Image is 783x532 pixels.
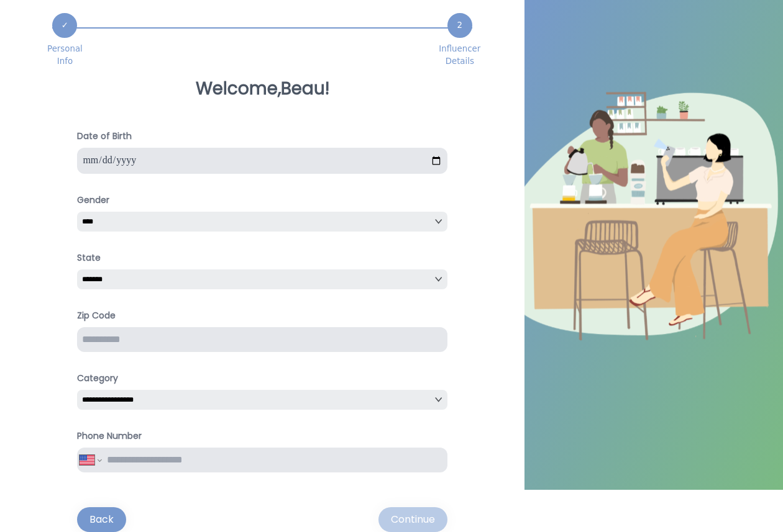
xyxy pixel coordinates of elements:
[47,43,83,68] span: Personal Info
[378,507,447,532] button: Continue
[77,309,447,322] h4: Zip Code
[77,507,126,532] button: Back
[447,13,472,38] div: 2
[77,130,447,143] h4: Date of Birth
[77,194,447,207] h4: Gender
[439,43,480,68] span: Influencer Details
[77,372,447,385] h4: Category
[391,512,435,527] div: Continue
[89,512,114,527] div: Back
[52,78,472,100] h3: Welcome, Beau !
[52,13,77,38] div: ✓
[77,430,447,443] h4: Phone Number
[77,251,447,264] h4: State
